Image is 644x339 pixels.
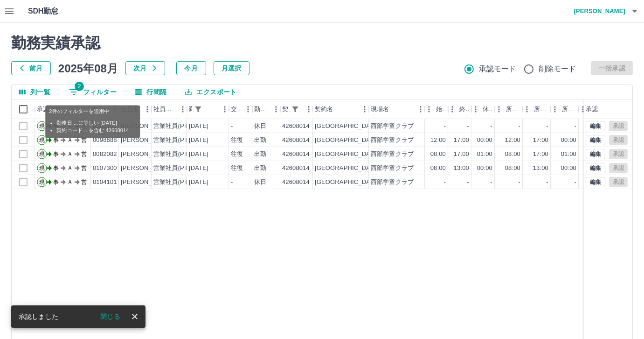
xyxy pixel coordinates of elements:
div: 08:00 [430,150,446,159]
div: 2件のフィルターを適用中 [49,107,136,134]
button: 今月 [176,61,206,75]
text: 営 [81,165,87,171]
button: 編集 [586,177,605,187]
div: - [519,122,520,131]
div: 終業 [448,99,471,119]
div: 往復 [231,164,243,173]
text: Ａ [67,151,73,157]
div: 00:00 [477,164,492,173]
div: 契約コード [280,99,313,119]
div: 休日 [254,122,266,131]
div: 所定休憩 [562,99,577,119]
button: 列選択 [12,85,58,99]
text: 事 [53,165,59,171]
button: メニュー [358,102,372,116]
div: 始業 [425,99,448,119]
div: 17:00 [533,150,548,159]
button: フィルター表示 [289,103,302,116]
div: 勤務区分 [254,99,269,119]
div: 休憩 [483,99,493,119]
div: 社員区分 [153,99,176,119]
div: 17:00 [454,136,469,145]
button: 行間隔 [128,85,174,99]
div: 42608014 [282,122,310,131]
li: 契約コード ...を含む 42608014 [56,127,129,134]
div: - [444,178,446,187]
div: [PERSON_NAME] [121,122,172,131]
div: 勤務区分 [252,99,280,119]
div: 往復 [231,150,243,159]
button: 編集 [586,163,605,173]
div: [PERSON_NAME] [121,150,172,159]
div: 交通費 [229,99,252,119]
div: 営業社員(PT契約) [153,164,202,173]
div: 1件のフィルターを適用中 [289,103,302,116]
div: [PERSON_NAME] [121,178,172,187]
button: メニュー [218,102,232,116]
div: 出勤 [254,136,266,145]
div: 08:00 [505,150,520,159]
div: 所定終業 [523,99,551,119]
div: 0082082 [93,150,117,159]
button: 前月 [11,61,51,75]
div: - [575,178,576,187]
div: 17:00 [533,136,548,145]
text: 事 [53,179,59,185]
div: 始業 [436,99,446,119]
div: [PERSON_NAME] [121,164,172,173]
div: [DATE] [189,122,208,131]
div: [PERSON_NAME] [121,136,172,145]
div: - [575,122,576,131]
div: 42608014 [282,164,310,173]
div: 00:00 [477,136,492,145]
div: - [467,178,469,187]
button: 閉じる [93,310,128,324]
div: 13:00 [533,164,548,173]
div: - [491,122,492,131]
div: 現場名 [369,99,425,119]
div: 承認 [586,99,598,119]
div: [DATE] [189,150,208,159]
div: 現場名 [371,99,389,119]
div: 42608014 [282,150,310,159]
div: 交通費 [231,99,241,119]
text: Ａ [67,179,73,185]
div: [GEOGRAPHIC_DATA] [315,122,379,131]
text: 事 [53,151,59,157]
div: 往復 [231,136,243,145]
div: 00:00 [561,164,576,173]
div: 営業社員(PT契約) [153,178,202,187]
text: 現 [39,151,45,157]
div: 42608014 [282,136,310,145]
div: 12:00 [430,136,446,145]
button: 次月 [125,61,165,75]
div: 0098688 [93,136,117,145]
div: 1件のフィルターを適用中 [192,103,205,116]
text: 営 [81,151,87,157]
div: 営業社員(PT契約) [153,136,202,145]
text: Ａ [67,165,73,171]
div: 営業社員(PT契約) [153,122,202,131]
span: 削除モード [539,64,576,75]
div: 01:00 [561,150,576,159]
text: Ａ [67,137,73,143]
text: 営 [81,179,87,185]
div: - [491,178,492,187]
div: 西部学童クラブ [371,164,414,173]
div: 所定休憩 [551,99,579,119]
div: 契約名 [315,99,333,119]
button: メニュー [241,102,255,116]
div: 12:00 [505,136,520,145]
div: 休日 [254,178,266,187]
div: 西部学童クラブ [371,150,414,159]
div: 社員名 [119,99,152,119]
div: [GEOGRAPHIC_DATA] [315,178,379,187]
button: 編集 [586,121,605,131]
div: 営業社員(PT契約) [153,150,202,159]
div: 西部学童クラブ [371,136,414,145]
text: 営 [81,137,87,143]
button: フィルター表示 [62,85,124,99]
div: [GEOGRAPHIC_DATA] [315,150,379,159]
div: 承認しました [19,308,58,325]
div: 出勤 [254,150,266,159]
